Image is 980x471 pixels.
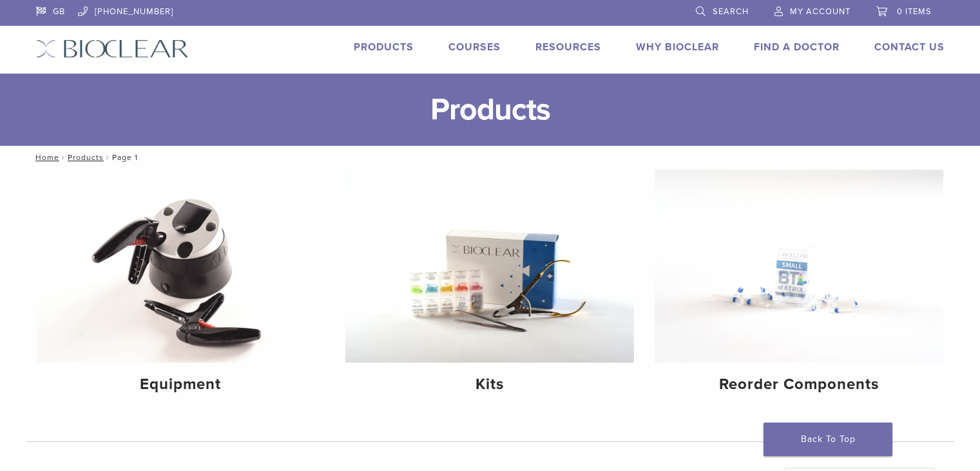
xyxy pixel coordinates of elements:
a: Equipment [37,170,325,405]
span: / [104,154,112,161]
a: Products [354,41,414,54]
a: Resources [535,41,601,54]
span: My Account [790,6,850,17]
a: Contact Us [874,41,945,54]
a: Back To Top [764,423,892,456]
a: Find A Doctor [754,41,840,54]
img: Equipment [37,170,325,363]
a: Home [32,153,59,162]
h4: Kits [356,373,624,396]
span: Search [713,6,749,17]
img: Bioclear [36,39,189,58]
img: Kits [345,170,634,363]
a: Kits [345,170,634,405]
span: 0 items [897,6,932,17]
a: Reorder Components [655,170,943,405]
span: / [59,154,68,161]
nav: Page 1 [26,146,954,169]
a: Why Bioclear [636,41,719,54]
img: Reorder Components [655,170,943,363]
h4: Reorder Components [665,373,933,396]
a: Courses [448,41,501,54]
a: Products [68,153,104,162]
h4: Equipment [47,373,315,396]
